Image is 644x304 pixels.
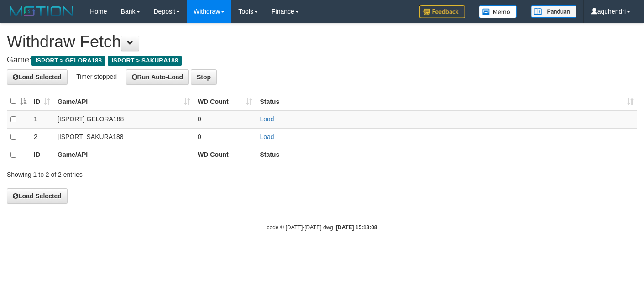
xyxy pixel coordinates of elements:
[260,115,274,123] a: Load
[76,72,117,80] span: Timer stopped
[54,146,194,164] th: Game/API
[198,115,201,123] span: 0
[7,56,637,65] h4: Game:
[54,110,194,129] td: [ISPORT] GELORA188
[54,93,194,110] th: Game/API: activate to sort column ascending
[256,93,637,110] th: Status: activate to sort column ascending
[260,133,274,140] a: Load
[31,56,105,66] span: ISPORT > GELORA188
[267,224,377,231] small: code © [DATE]-[DATE] dwg |
[126,69,189,85] button: Run Auto-Load
[198,133,201,140] span: 0
[7,166,262,179] div: Showing 1 to 2 of 2 entries
[531,5,576,18] img: panduan.png
[7,33,637,51] h1: Withdraw Fetch
[30,110,54,129] td: 1
[108,56,182,66] span: ISPORT > SAKURA188
[194,93,256,110] th: WD Count: activate to sort column ascending
[7,69,68,85] button: Load Selected
[256,146,637,164] th: Status
[194,146,256,164] th: WD Count
[336,224,377,231] strong: [DATE] 15:18:08
[191,69,217,85] button: Stop
[7,5,76,18] img: MOTION_logo.png
[30,146,54,164] th: ID
[30,128,54,146] td: 2
[30,93,54,110] th: ID: activate to sort column ascending
[479,5,517,18] img: Button%20Memo.svg
[54,128,194,146] td: [ISPORT] SAKURA188
[419,5,465,18] img: Feedback.jpg
[7,188,68,204] button: Load Selected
